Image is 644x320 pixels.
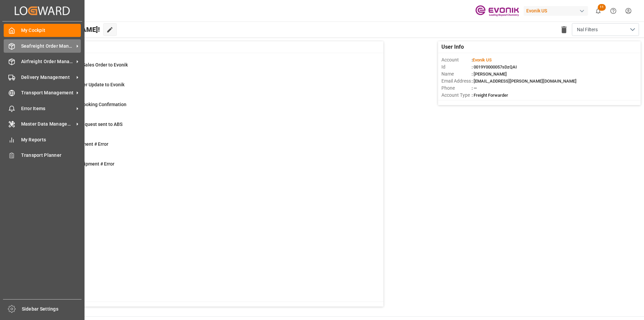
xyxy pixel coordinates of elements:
[21,152,81,159] span: Transport Planner
[473,57,492,62] span: Evonik US
[35,101,375,115] a: 35ABS: Missing Booking ConfirmationShipment
[441,56,472,63] span: Account
[524,4,591,17] button: Evonik US
[21,74,74,81] span: Delivery Management
[4,24,81,37] a: My Cockpit
[21,105,74,112] span: Error Items
[577,26,598,33] span: Nal Filters
[4,133,81,146] a: My Reports
[21,89,74,96] span: Transport Management
[51,82,124,87] span: Error Sales Order Update to Evonik
[472,79,577,84] span: : [EMAIL_ADDRESS][PERSON_NAME][DOMAIN_NAME]
[472,93,508,98] span: : Freight Forwarder
[472,86,477,91] span: : —
[472,64,517,70] span: : 0019Y0000057sDzQAI
[598,4,606,11] span: 11
[21,121,74,128] span: Master Data Management
[35,61,375,76] a: 0Error on Initial Sales Order to EvonikShipment
[4,149,81,162] a: Transport Planner
[441,63,472,71] span: Id
[441,85,472,92] span: Phone
[35,161,375,175] a: 2TU : Pre-Leg Shipment # ErrorTransport Unit
[21,58,74,65] span: Airfreight Order Management
[441,43,464,51] span: User Info
[35,81,375,95] a: 0Error Sales Order Update to EvonikShipment
[441,78,472,85] span: Email Address
[28,23,100,36] span: Hello [PERSON_NAME]!
[21,43,74,50] span: Seafreight Order Management
[21,136,81,143] span: My Reports
[472,72,507,77] span: : [PERSON_NAME]
[51,102,126,107] span: ABS: Missing Booking Confirmation
[475,5,519,17] img: Evonik-brand-mark-Deep-Purple-RGB.jpeg_1700498283.jpeg
[572,23,639,36] button: open menu
[21,27,81,34] span: My Cockpit
[51,122,122,127] span: Pending Bkg Request sent to ABS
[51,62,128,67] span: Error on Initial Sales Order to Evonik
[524,6,588,16] div: Evonik US
[35,121,375,135] a: 0Pending Bkg Request sent to ABSShipment
[441,71,472,78] span: Name
[22,306,82,313] span: Sidebar Settings
[591,3,606,18] button: show 11 new notifications
[472,57,492,62] span: :
[35,141,375,155] a: 2Main-Leg Shipment # ErrorShipment
[441,92,472,99] span: Account Type
[606,3,621,18] button: Help Center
